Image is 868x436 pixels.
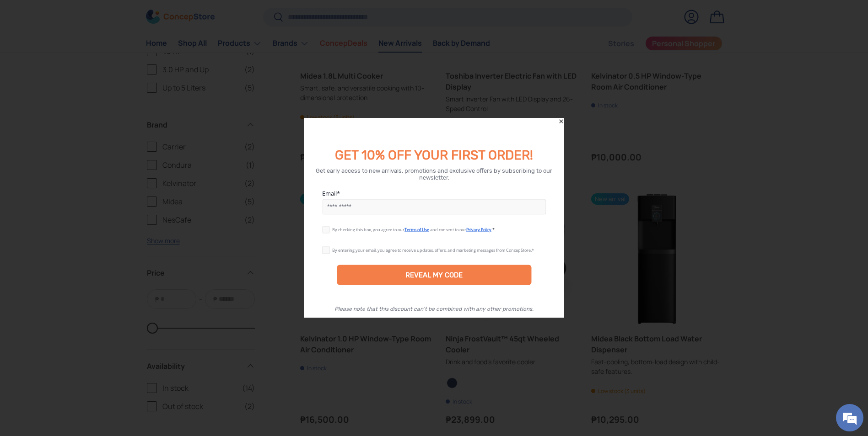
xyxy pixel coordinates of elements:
a: Privacy Policy [466,227,491,233]
div: Minimize live chat window [150,5,172,27]
a: Terms of Use [404,227,429,233]
span: We're online! [53,115,126,207]
span: By checking this box, you agree to our [332,227,404,233]
span: GET 10% OFF YOUR FIRST ORDER! [335,148,533,163]
div: Please note that this discount can’t be combined with any other promotions. [334,306,534,312]
div: REVEAL MY CODE [337,265,531,285]
span: and consent to our [430,227,466,233]
div: REVEAL MY CODE [405,271,463,279]
textarea: Type your message and hit 'Enter' [5,250,174,282]
div: By entering your email, you agree to receive updates, offers, and marketing messages from ConcepS... [332,247,534,253]
div: Get early access to new arrivals, promotions and exclusive offers by subscribing to our newsletter. [315,167,553,181]
div: Close [558,118,564,125]
div: Chat with us now [48,51,154,63]
label: Email [322,189,546,197]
